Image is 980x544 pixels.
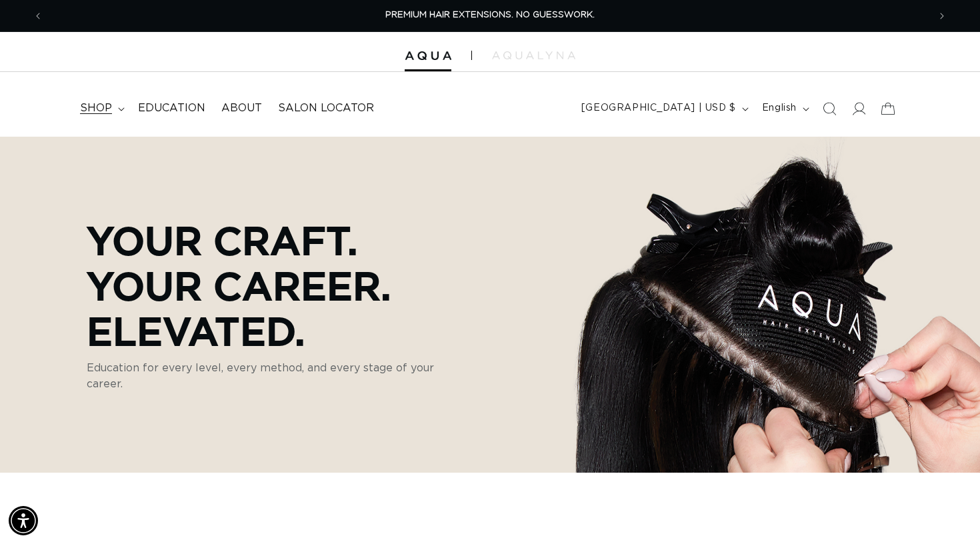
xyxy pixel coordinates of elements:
[405,51,451,61] img: Aqua Hair Extensions
[87,217,467,353] p: Your Craft. Your Career. Elevated.
[270,93,382,123] a: Salon Locator
[72,93,130,123] summary: shop
[581,101,736,115] span: [GEOGRAPHIC_DATA] | USD $
[754,96,815,121] button: English
[573,96,754,121] button: [GEOGRAPHIC_DATA] | USD $
[23,3,53,29] button: Previous announcement
[87,360,467,392] p: Education for every level, every method, and every stage of your career.
[278,101,374,115] span: Salon Locator
[221,101,262,115] span: About
[927,3,957,29] button: Next announcement
[815,94,844,123] summary: Search
[138,101,205,115] span: Education
[385,11,595,19] span: PREMIUM HAIR EXTENSIONS. NO GUESSWORK.
[9,506,38,535] div: Accessibility Menu
[492,51,575,59] img: aqualyna.com
[213,93,270,123] a: About
[762,101,797,115] span: English
[80,101,112,115] span: shop
[913,480,980,544] iframe: Chat Widget
[130,93,213,123] a: Education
